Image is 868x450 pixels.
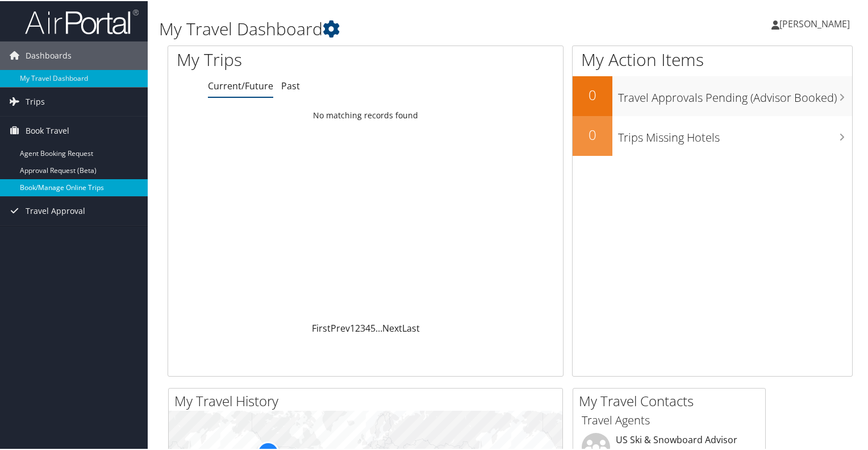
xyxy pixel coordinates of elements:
a: Past [281,79,300,91]
h1: My Trips [177,47,390,71]
a: Next [382,321,402,333]
td: No matching records found [168,104,563,125]
h1: My Travel Dashboard [159,16,627,40]
a: 5 [370,321,375,333]
h3: Trips Missing Hotels [618,123,852,145]
a: 3 [360,321,365,333]
a: 0Travel Approvals Pending (Advisor Booked) [573,75,852,115]
h2: My Travel History [174,390,562,410]
span: Trips [26,86,45,115]
span: [PERSON_NAME] [779,16,850,29]
span: Dashboards [26,40,72,69]
img: airportal-logo.png [25,7,139,34]
a: [PERSON_NAME] [771,6,861,40]
a: 2 [355,321,360,333]
a: Prev [331,321,350,333]
a: First [312,321,331,333]
a: Last [402,321,420,333]
span: … [375,321,382,333]
h3: Travel Approvals Pending (Advisor Booked) [618,83,852,105]
span: Travel Approval [26,196,85,224]
a: 1 [350,321,355,333]
h2: 0 [573,84,612,104]
a: 4 [365,321,370,333]
h1: My Action Items [573,47,852,71]
a: Current/Future [208,79,273,91]
a: 0Trips Missing Hotels [573,115,852,155]
h3: Travel Agents [582,411,757,427]
h2: My Travel Contacts [579,390,765,410]
h2: 0 [573,124,612,143]
span: Book Travel [26,115,69,144]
